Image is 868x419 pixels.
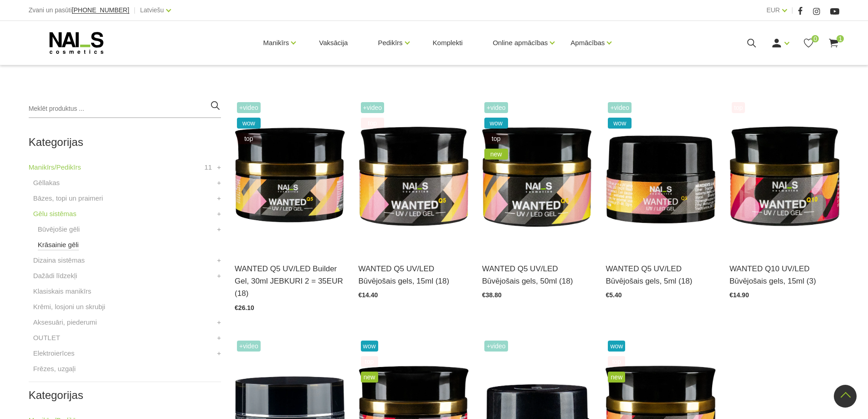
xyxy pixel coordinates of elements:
img: Gels WANTED NAILS cosmetics tehniķu komanda ir radījusi gelu, kas ilgi jau ir katra meistara mekl... [482,100,592,251]
a: WANTED Q5 UV/LED Būvējošais gels, 5ml (18) [606,263,715,287]
span: top [608,356,625,367]
a: WANTED Q5 UV/LED Builder Gel, 30ml JEBKURI 2 = 35EUR (18) [235,263,344,300]
span: +Video [361,102,385,113]
a: Vaksācija [312,21,355,65]
span: new [608,372,625,383]
span: new [361,372,378,383]
a: Apmācības [570,25,605,61]
span: top [237,133,261,144]
a: Latviešu [140,5,164,16]
a: + [217,332,221,343]
span: | [791,5,793,16]
span: €26.10 [235,304,254,311]
a: Gēlu sistēmas [33,208,77,219]
a: + [217,177,221,188]
img: Gels WANTED NAILS cosmetics tehniķu komanda ir radījusi gelu, kas ilgi jau ir katra meistara mekl... [359,100,468,251]
span: +Video [484,102,508,113]
a: Bāzes, topi un praimeri [33,193,103,204]
a: Krēmi, losjoni un skrubji [33,301,105,312]
span: [PHONE_NUMBER] [72,6,129,14]
a: Klasiskais manikīrs [33,286,92,297]
h2: Kategorijas [29,136,221,148]
a: Komplekti [426,21,470,65]
a: Dažādi līdzekļi [33,270,77,281]
h2: Kategorijas [29,389,221,401]
a: WANTED Q5 UV/LED Būvējošais gels, 15ml (18) [359,263,468,287]
a: OUTLET [33,332,60,343]
img: Gels WANTED NAILS cosmetics tehniķu komanda ir radījusi gelu, kas ilgi jau ir katra meistara mekl... [606,100,715,251]
a: Būvējošie gēli [38,224,80,235]
span: €14.90 [729,291,749,299]
a: Pedikīrs [378,25,402,61]
span: €38.80 [482,291,502,299]
a: Krāsainie gēli [38,239,79,250]
a: [PHONE_NUMBER] [72,7,129,14]
span: +Video [608,102,632,113]
a: + [217,348,221,359]
a: + [217,162,221,173]
a: 0 [803,37,814,49]
span: wow [361,341,378,352]
input: Meklēt produktus ... [29,100,221,118]
a: Aksesuāri, piederumi [33,317,97,328]
span: top [361,356,378,367]
span: +Video [237,102,261,113]
span: new [484,149,508,160]
a: + [217,208,221,219]
a: + [217,224,221,235]
span: wow [484,118,508,129]
span: top [484,133,508,144]
span: wow [608,341,625,352]
span: +Video [484,341,508,352]
a: EUR [766,5,780,16]
a: Frēzes, uzgaļi [33,363,76,374]
span: €14.40 [359,291,378,299]
a: 1 [828,37,839,49]
span: 0 [812,35,819,42]
a: + [217,255,221,266]
span: | [134,5,136,16]
a: Online apmācības [493,25,548,61]
div: Zvani un pasūti [29,5,129,16]
span: wow [237,118,261,129]
span: +Video [237,341,261,352]
a: + [217,270,221,281]
a: Dizaina sistēmas [33,255,85,266]
img: Gels WANTED NAILS cosmetics tehniķu komanda ir radījusi gelu, kas ilgi jau ir katra meistara mekl... [729,100,839,251]
a: Manikīrs/Pedikīrs [29,162,81,173]
span: top [361,118,385,129]
span: top [732,102,745,113]
span: 1 [837,35,844,42]
span: 11 [204,162,212,173]
a: WANTED Q10 UV/LED Būvējošais gels, 15ml (3) [729,263,839,287]
a: WANTED Q5 UV/LED Būvējošais gels, 50ml (18) [482,263,592,287]
span: €5.40 [606,291,621,299]
a: Elektroierīces [33,348,75,359]
a: + [217,317,221,328]
span: wow [608,118,632,129]
img: Gels WANTED NAILS cosmetics tehniķu komanda ir radījusi gelu, kas ilgi jau ir katra meistara mekl... [235,100,344,251]
a: + [217,193,221,204]
a: Gēllakas [33,177,60,188]
a: Manikīrs [263,25,289,61]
